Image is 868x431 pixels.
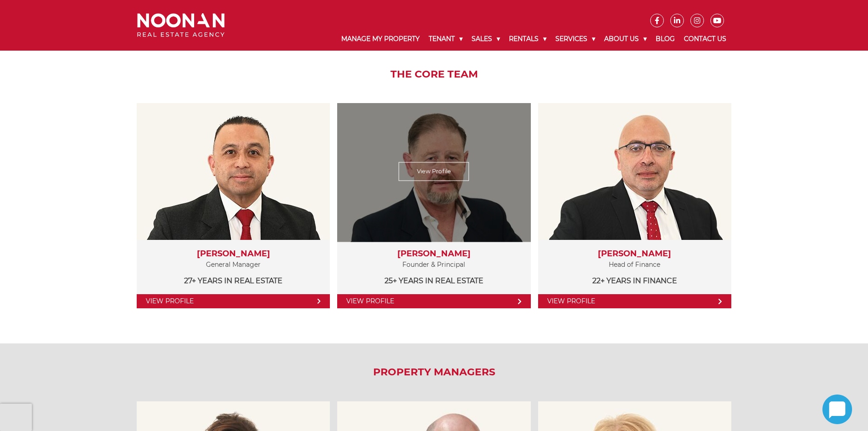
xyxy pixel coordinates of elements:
[547,259,722,270] p: Head of Finance
[337,27,424,51] a: Manage My Property
[146,275,321,286] p: 27+ years in Real Estate
[424,27,467,51] a: Tenant
[337,294,530,308] a: View Profile
[600,27,651,51] a: About Us
[130,68,738,80] h2: The Core Team
[146,259,321,270] p: General Manager
[547,275,722,286] p: 22+ years in Finance
[346,249,521,259] h3: [PERSON_NAME]
[137,294,330,308] a: View Profile
[551,27,600,51] a: Services
[467,27,504,51] a: Sales
[399,162,469,181] a: View Profile
[651,27,679,51] a: Blog
[346,275,521,286] p: 25+ years in Real Estate
[679,27,731,51] a: Contact Us
[346,259,521,270] p: Founder & Principal
[504,27,551,51] a: Rentals
[130,366,738,378] h2: Property Managers
[538,294,731,308] a: View Profile
[146,249,321,259] h3: [PERSON_NAME]
[137,13,225,37] img: Noonan Real Estate Agency
[547,249,722,259] h3: [PERSON_NAME]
